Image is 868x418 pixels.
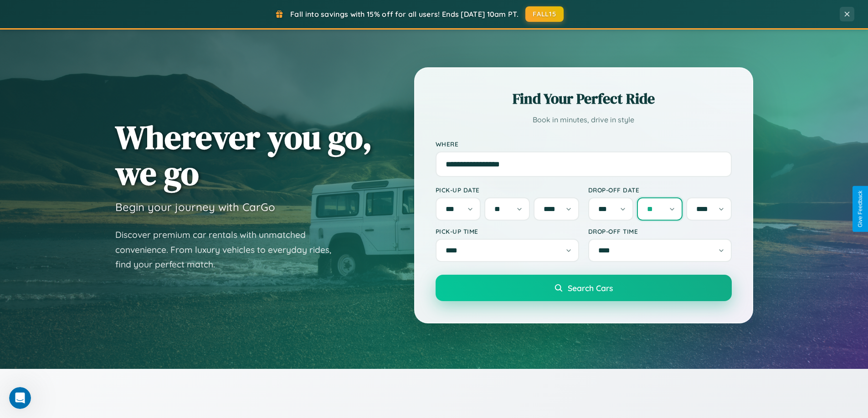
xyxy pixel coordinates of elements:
[436,227,579,235] label: Pick-up Time
[436,89,732,109] h2: Find Your Perfect Ride
[857,191,863,227] div: Give Feedback
[115,200,275,214] h3: Begin your journey with CarGo
[9,387,31,409] iframe: Intercom live chat
[290,10,519,19] span: Fall into savings with 15% off for all users! Ends [DATE] 10am PT.
[568,283,613,293] span: Search Cars
[588,186,732,194] label: Drop-off Date
[436,113,732,126] p: Book in minutes, drive in style
[436,186,579,194] label: Pick-up Date
[436,275,732,301] button: Search Cars
[115,227,343,272] p: Discover premium car rentals with unmatched convenience. From luxury vehicles to everyday rides, ...
[436,140,732,148] label: Where
[588,227,732,235] label: Drop-off Time
[525,6,564,22] button: FALL15
[115,119,372,191] h1: Wherever you go, we go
